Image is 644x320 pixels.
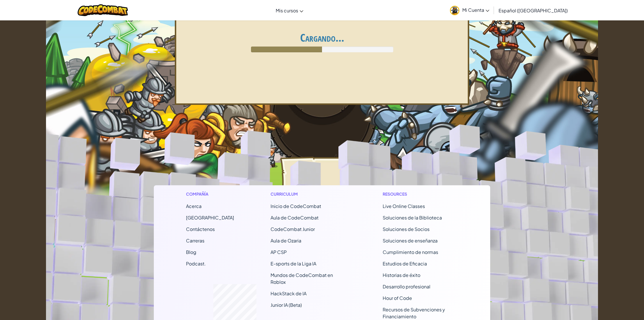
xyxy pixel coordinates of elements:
a: CodeCombat Junior [271,226,315,232]
a: Hour of Code [383,295,412,301]
a: E-sports de la Liga IA [271,261,316,267]
span: Mis cursos [276,7,298,14]
a: Cumplimiento de normas [383,249,438,255]
h1: Curriculum [271,191,346,197]
a: [GEOGRAPHIC_DATA] [186,215,234,221]
span: Contáctenos [186,226,215,232]
a: Carreras [186,238,204,244]
a: Acerca [186,203,202,209]
a: Junior IA (Beta) [271,302,302,308]
a: Live Online Classes [383,203,425,209]
a: Desarrollo profesional [383,284,430,290]
a: Recursos de Subvenciones y Financiamiento [383,306,445,319]
a: Mi Cuenta [447,1,492,19]
h1: Resources [383,191,458,197]
a: Estudios de Eficacia [383,261,427,267]
a: Mundos de CodeCombat en Roblox [271,272,333,285]
span: Mi Cuenta [462,7,489,13]
a: Soluciones de la Biblioteca [383,215,442,221]
a: Mis cursos [273,3,306,18]
h1: Compañía [186,191,234,197]
span: Español ([GEOGRAPHIC_DATA]) [499,7,568,14]
a: Historias de éxito [383,272,420,278]
img: avatar [450,6,459,15]
a: Soluciones de Socios [383,226,430,232]
span: Inicio de CodeCombat [271,203,321,209]
a: Aula de Ozaria [271,238,301,244]
img: CodeCombat logo [78,4,128,16]
a: Español ([GEOGRAPHIC_DATA]) [496,3,571,18]
a: Soluciones de enseñanza [383,238,438,244]
h1: Cargando... [180,32,464,44]
a: AP CSP [271,249,287,255]
a: Aula de CodeCombat [271,215,319,221]
a: Blog [186,249,196,255]
a: Podcast. [186,261,206,267]
a: HackStack de IA [271,290,306,296]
